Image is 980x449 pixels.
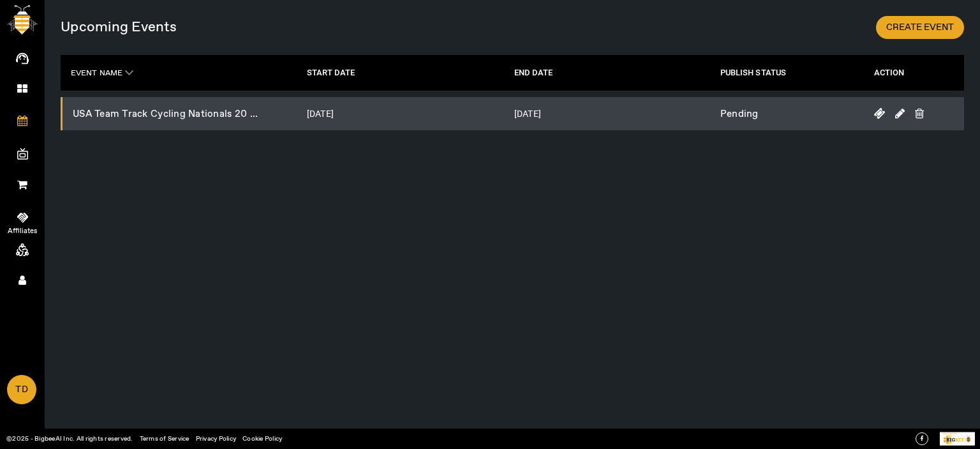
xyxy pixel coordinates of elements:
[140,434,189,443] a: Terms of Service
[242,434,282,443] a: Cookie Policy
[710,55,864,91] th: PUBLISH STATUS
[950,432,957,435] tspan: ed By
[71,68,122,79] span: EVENT NAME
[720,108,759,121] span: Pending
[73,108,258,121] span: USA Team Track Cycling Nationals 20 ...
[8,376,35,404] span: TD
[7,5,38,34] img: bigbee-logo.png
[876,16,964,39] button: CREATE EVENT
[949,432,951,435] tspan: r
[886,21,954,34] span: CREATE EVENT
[61,21,508,34] div: Upcoming Events
[6,434,133,443] a: ©2025 - BigbeeAI Inc. All rights reserved.
[943,432,945,435] tspan: P
[505,97,710,130] td: [DATE]
[297,55,505,91] th: START DATE
[944,432,949,435] tspan: owe
[864,55,944,91] th: ACTION
[505,55,710,91] th: END DATE
[196,434,237,443] a: Privacy Policy
[7,375,36,404] a: TD
[297,97,505,130] td: [DATE]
